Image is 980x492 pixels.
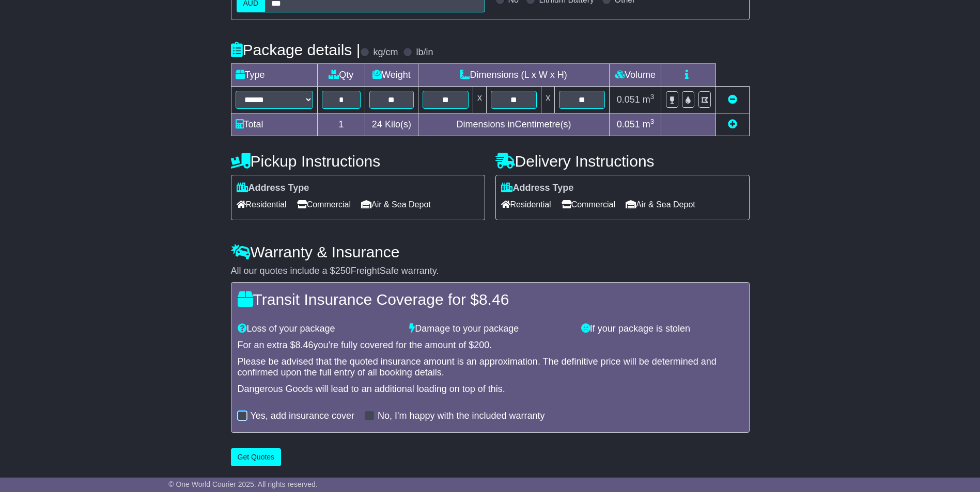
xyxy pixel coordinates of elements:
[728,94,737,105] a: Remove this item
[617,94,640,105] span: 0.051
[295,340,314,350] span: 8.46
[238,340,743,351] div: For an extra $ you're fully covered for the amount of $ .
[650,118,655,125] sup: 3
[626,196,695,212] span: Air & Sea Depot
[365,64,418,87] td: Weight
[237,196,287,212] span: Residential
[418,64,610,87] td: Dimensions (L x W x H)
[365,113,418,136] td: Kilo(s)
[378,411,545,422] label: No, I'm happy with the included warranty
[238,291,743,308] h4: Transit Insurance Coverage for $
[473,87,486,113] td: x
[361,196,431,212] span: Air & Sea Depot
[231,243,750,260] h4: Warranty & Insurance
[335,266,351,276] span: 250
[501,183,574,194] label: Address Type
[231,266,750,277] div: All our quotes include a $ FreightSafe warranty.
[474,340,489,350] span: 200
[541,87,555,113] td: x
[317,64,365,87] td: Qty
[643,94,655,105] span: m
[418,113,610,136] td: Dimensions in Centimetre(s)
[495,153,750,170] h4: Delivery Instructions
[562,196,615,212] span: Commercial
[373,47,398,58] label: kg/cm
[728,119,737,129] a: Add new item
[297,196,351,212] span: Commercial
[231,41,361,58] h4: Package details |
[168,480,318,488] span: © One World Courier 2025. All rights reserved.
[643,119,655,129] span: m
[232,323,405,335] div: Loss of your package
[416,47,433,58] label: lb/in
[617,119,640,129] span: 0.051
[650,93,655,101] sup: 3
[237,183,309,194] label: Address Type
[231,64,317,87] td: Type
[501,196,551,212] span: Residential
[404,323,576,335] div: Damage to your package
[231,448,282,466] button: Get Quotes
[238,356,743,379] div: Please be advised that the quoted insurance amount is an approximation. The definitive price will...
[231,153,485,170] h4: Pickup Instructions
[610,64,661,87] td: Volume
[576,323,748,335] div: If your package is stolen
[251,411,354,422] label: Yes, add insurance cover
[231,113,317,136] td: Total
[372,119,382,129] span: 24
[479,291,509,308] span: 8.46
[238,384,743,395] div: Dangerous Goods will lead to an additional loading on top of this.
[317,113,365,136] td: 1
